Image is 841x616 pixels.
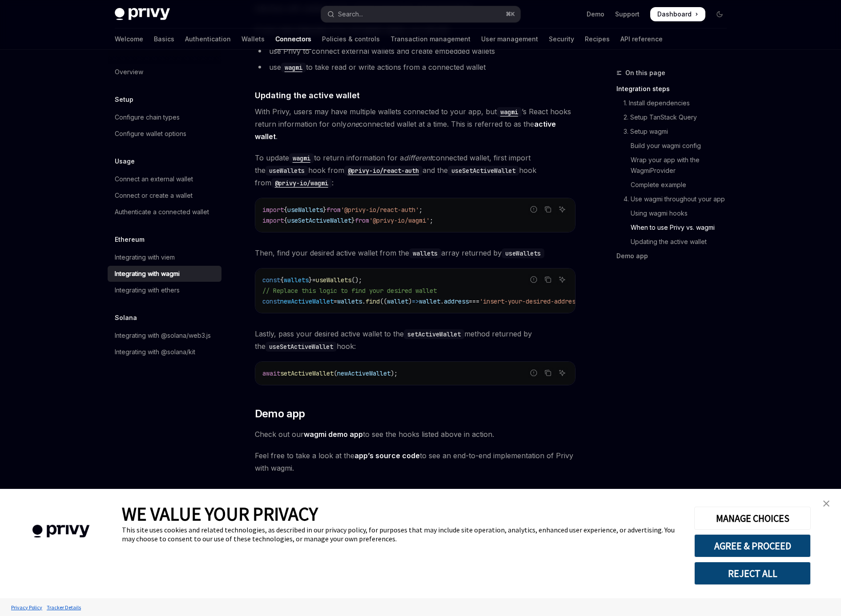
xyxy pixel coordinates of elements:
em: different [404,153,432,162]
a: Configure chain types [108,109,221,125]
span: ; [419,206,423,214]
span: import [262,216,284,224]
li: use Privy to connect external wallets and create embedded wallets [255,45,575,57]
button: Report incorrect code [528,367,539,379]
a: 1. Install dependencies [616,96,734,110]
span: (( [380,297,387,305]
code: wagmi [497,107,522,117]
img: company logo [13,512,109,551]
span: ( [334,369,337,377]
span: useWallets [316,276,351,284]
div: Connect or create a wallet [115,190,193,201]
button: Copy the contents from the code block [542,367,554,379]
span: WE VALUE YOUR PRIVACY [122,502,318,525]
code: @privy-io/react-auth [344,166,423,176]
span: Check out our to see the hooks listed above in action. [255,428,575,440]
span: === [469,297,479,305]
span: (); [351,276,362,284]
a: 2. Setup TanStack Query [616,110,734,124]
span: => [412,297,419,305]
a: Authentication [185,28,231,50]
a: Security [549,28,574,50]
button: Ask AI [556,204,568,215]
span: useWallets [287,206,323,214]
span: // Replace this logic to find your desired wallet [262,287,437,295]
span: With Privy, users may have multiple wallets connected to your app, but ’s React hooks return info... [255,105,575,143]
span: wallet [419,297,440,305]
a: Basics [154,28,174,50]
div: Integrating with ethers [115,285,180,296]
code: wagmi [289,153,314,163]
a: When to use Privy vs. wagmi [616,220,734,235]
a: Integration steps [616,82,734,96]
div: Integrating with @solana/kit [115,347,195,357]
div: Integrating with @solana/web3.js [115,330,211,341]
a: Integrating with @solana/kit [108,344,221,360]
button: Ask AI [556,367,568,379]
span: } [309,276,312,284]
a: Privacy Policy [9,600,44,615]
div: Integrating with wagmi [115,268,180,279]
code: useSetActiveWallet [448,166,519,176]
span: ⌘ K [506,11,515,18]
h5: Usage [115,156,135,167]
a: Demo [587,10,604,19]
span: '@privy-io/react-auth' [341,206,419,214]
code: useWallets [266,166,308,176]
button: Report incorrect code [528,204,539,215]
div: Overview [115,67,143,77]
span: ); [390,369,398,377]
span: . [362,297,366,305]
a: 3. Setup wagmi [616,124,734,139]
a: Dashboard [650,7,705,21]
a: @privy-io/wagmi [271,178,332,187]
span: To update to return information for a connected wallet, first import the hook from and the hook f... [255,152,575,189]
a: Updating the active wallet [616,235,734,249]
button: Open search [321,6,520,22]
strong: active wallet [255,120,556,141]
span: newActiveWallet [280,297,334,305]
span: { [280,276,284,284]
a: Connectors [275,28,311,50]
code: setActiveWallet [404,329,464,339]
span: . [440,297,444,305]
button: AGREE & PROCEED [694,534,811,557]
span: from [355,216,369,224]
span: import [262,206,284,214]
h5: Ethereum [115,234,145,245]
button: Report incorrect code [528,274,539,285]
a: Connect or create a wallet [108,188,221,204]
span: Lastly, pass your desired active wallet to the method returned by the hook: [255,328,575,352]
span: = [334,297,337,305]
a: Connect an external wallet [108,171,221,187]
button: REJECT ALL [694,562,811,585]
li: use to take read or write actions from a connected wallet [255,61,575,73]
span: ; [430,216,433,224]
span: from [326,206,341,214]
div: Configure chain types [115,112,180,123]
span: const [262,297,280,305]
span: newActiveWallet [337,369,390,377]
a: app’s source code [354,451,420,460]
a: Tracker Details [44,600,83,615]
em: one [346,120,359,128]
span: '@privy-io/wagmi' [369,216,430,224]
button: Copy the contents from the code block [542,274,554,285]
code: @privy-io/wagmi [271,178,332,188]
a: wagmi [289,153,314,162]
a: wagmi demo app [304,430,363,439]
code: wagmi [281,63,306,72]
span: ) [408,297,412,305]
a: Integrating with ethers [108,282,221,298]
div: Connect an external wallet [115,174,193,184]
code: useSetActiveWallet [266,342,337,352]
span: wallets [284,276,309,284]
a: Using wagmi hooks [616,206,734,220]
div: This site uses cookies and related technologies, as described in our privacy policy, for purposes... [122,525,681,543]
a: Overview [108,64,221,80]
a: Policies & controls [322,28,380,50]
a: Support [615,10,640,19]
span: } [323,206,326,214]
span: wallets [337,297,362,305]
a: Recipes [585,28,610,50]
